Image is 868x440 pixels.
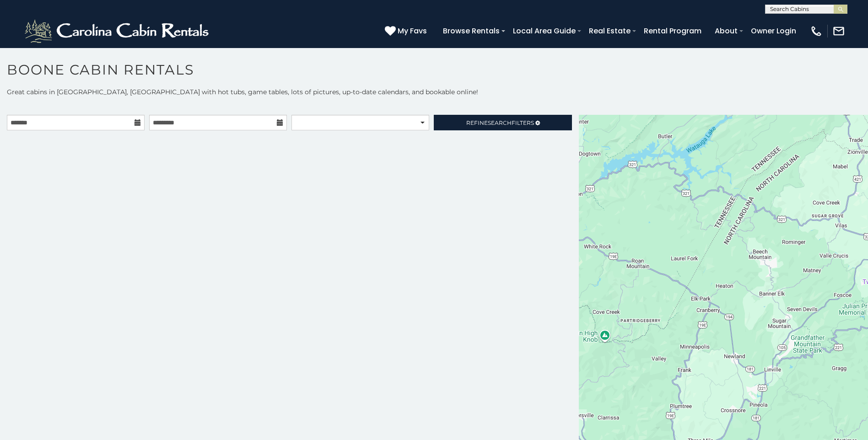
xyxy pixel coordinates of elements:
[710,23,742,39] a: About
[810,25,823,38] img: phone-regular-white.png
[438,23,504,39] a: Browse Rentals
[398,25,427,37] span: My Favs
[832,25,845,38] img: mail-regular-white.png
[385,25,429,37] a: My Favs
[23,17,213,45] img: White-1-2.png
[639,23,706,39] a: Rental Program
[466,119,534,126] span: Refine Filters
[746,23,801,39] a: Owner Login
[584,23,635,39] a: Real Estate
[488,119,512,126] span: Search
[434,115,571,130] a: RefineSearchFilters
[508,23,580,39] a: Local Area Guide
